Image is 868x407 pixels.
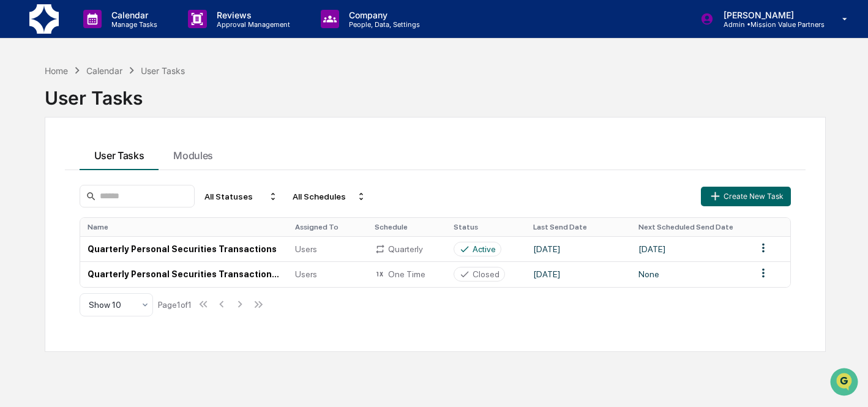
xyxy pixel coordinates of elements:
div: Home [45,65,68,76]
td: None [631,261,749,286]
div: Start new chat [42,94,201,106]
div: Calendar [86,65,122,76]
img: logo [29,4,59,34]
th: Status [446,218,526,236]
div: 🖐️ [12,155,22,165]
span: Pylon [122,207,148,217]
p: Calendar [102,10,163,20]
p: Reviews [207,10,296,20]
div: One Time [375,269,440,280]
div: 🗄️ [89,155,99,165]
td: Quarterly Personal Securities Transaction Attestation [80,261,288,286]
th: Assigned To [288,218,367,236]
td: [DATE] [526,236,631,261]
button: User Tasks [80,137,159,170]
a: Powered byPylon [86,207,148,217]
span: Data Lookup [24,177,77,190]
div: We're available if you need us! [42,106,155,116]
span: Preclearance [24,154,79,166]
p: Approval Management [207,20,296,29]
img: 1746055101610-c473b297-6a78-478c-a979-82029cc54cd1 [12,94,34,116]
a: 🖐️Preclearance [7,149,84,171]
div: User Tasks [45,77,826,109]
div: Page 1 of 1 [158,300,192,310]
p: Company [339,10,426,20]
span: Users [295,244,317,254]
div: User Tasks [141,65,185,76]
p: People, Data, Settings [339,20,426,29]
p: Manage Tasks [102,20,163,29]
td: [DATE] [631,236,749,261]
a: 🔎Data Lookup [7,173,82,195]
a: 🗄️Attestations [84,149,157,171]
button: Start new chat [208,97,223,112]
div: 🔎 [12,179,22,189]
th: Schedule [367,218,447,236]
span: Users [295,269,317,279]
th: Name [80,218,288,236]
td: Quarterly Personal Securities Transactions [80,236,288,261]
p: [PERSON_NAME] [714,10,825,20]
iframe: Open customer support [829,367,862,400]
div: All Statuses [200,187,283,206]
p: Admin • Mission Value Partners [714,20,825,29]
button: Modules [159,137,228,170]
button: Create New Task [701,187,790,206]
div: Active [473,244,496,254]
div: Quarterly [375,244,440,255]
th: Next Scheduled Send Date [631,218,749,236]
td: [DATE] [526,261,631,286]
p: How can we help? [12,26,223,45]
div: Closed [473,269,499,279]
span: Attestations [101,154,152,166]
div: All Schedules [288,187,371,206]
th: Last Send Date [526,218,631,236]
